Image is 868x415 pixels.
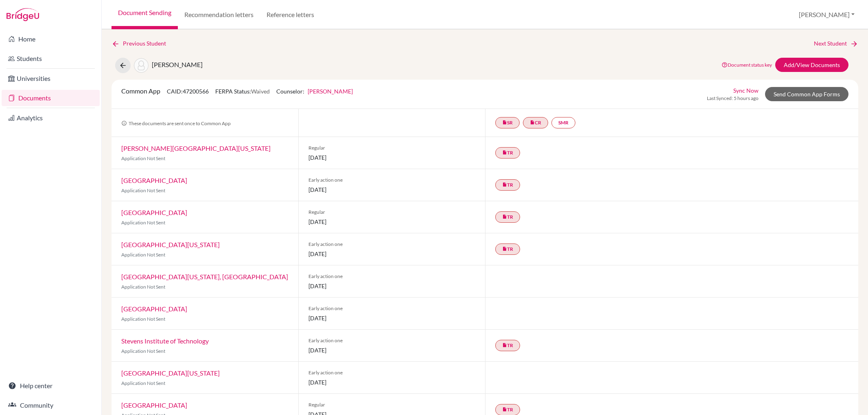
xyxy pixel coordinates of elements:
[167,88,209,95] span: CAID: 47200566
[308,217,475,226] span: [DATE]
[308,241,475,248] span: Early action one
[495,211,520,223] a: insert_drive_fileTR
[2,110,100,126] a: Analytics
[308,153,475,162] span: [DATE]
[308,314,475,322] span: [DATE]
[2,378,100,394] a: Help center
[2,70,100,87] a: Universities
[2,397,100,413] a: Community
[814,39,858,48] a: Next Student
[2,31,100,47] a: Home
[733,86,759,95] a: Sync Now
[765,87,848,101] a: Send Common App Forms
[308,282,475,290] span: [DATE]
[775,58,848,72] a: Add/View Documents
[2,90,100,106] a: Documents
[530,120,535,125] i: insert_drive_file
[121,120,231,126] span: These documents are sent once to Common App
[523,117,548,128] a: insert_drive_fileCR
[502,343,507,348] i: insert_drive_file
[308,185,475,194] span: [DATE]
[121,144,271,152] a: [PERSON_NAME][GEOGRAPHIC_DATA][US_STATE]
[152,61,203,68] span: [PERSON_NAME]
[121,241,220,248] a: [GEOGRAPHIC_DATA][US_STATE]
[502,182,507,187] i: insert_drive_file
[121,219,165,226] span: Application Not Sent
[121,273,288,280] a: [GEOGRAPHIC_DATA][US_STATE], [GEOGRAPHIC_DATA]
[502,150,507,155] i: insert_drive_file
[502,214,507,219] i: insert_drive_file
[121,401,187,409] a: [GEOGRAPHIC_DATA]
[308,209,475,216] span: Regular
[722,62,772,68] a: Document status key
[121,316,165,322] span: Application Not Sent
[551,117,575,128] a: SMR
[121,209,187,216] a: [GEOGRAPHIC_DATA]
[308,337,475,344] span: Early action one
[121,87,160,95] span: Common App
[308,378,475,387] span: [DATE]
[495,340,520,351] a: insert_drive_fileTR
[502,120,507,125] i: insert_drive_file
[707,95,759,102] span: Last Synced: 5 hours ago
[121,337,209,345] a: Stevens Institute of Technology
[308,305,475,312] span: Early action one
[121,348,165,354] span: Application Not Sent
[251,88,270,95] span: Waived
[121,305,187,313] a: [GEOGRAPHIC_DATA]
[121,284,165,290] span: Application Not Sent
[121,155,165,161] span: Application Not Sent
[502,407,507,412] i: insert_drive_file
[7,8,39,21] img: Bridge-U
[308,88,353,95] a: [PERSON_NAME]
[308,369,475,376] span: Early action one
[308,144,475,152] span: Regular
[121,369,220,377] a: [GEOGRAPHIC_DATA][US_STATE]
[495,117,520,128] a: insert_drive_fileSR
[308,176,475,184] span: Early action one
[121,176,187,184] a: [GEOGRAPHIC_DATA]
[795,7,858,22] button: [PERSON_NAME]
[308,346,475,354] span: [DATE]
[2,50,100,67] a: Students
[276,88,353,95] span: Counselor:
[308,250,475,258] span: [DATE]
[495,179,520,191] a: insert_drive_fileTR
[215,88,270,95] span: FERPA Status:
[121,252,165,258] span: Application Not Sent
[121,187,165,193] span: Application Not Sent
[112,39,173,48] a: Previous Student
[495,147,520,159] a: insert_drive_fileTR
[495,243,520,255] a: insert_drive_fileTR
[502,246,507,251] i: insert_drive_file
[121,380,165,386] span: Application Not Sent
[308,273,475,280] span: Early action one
[308,401,475,408] span: Regular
